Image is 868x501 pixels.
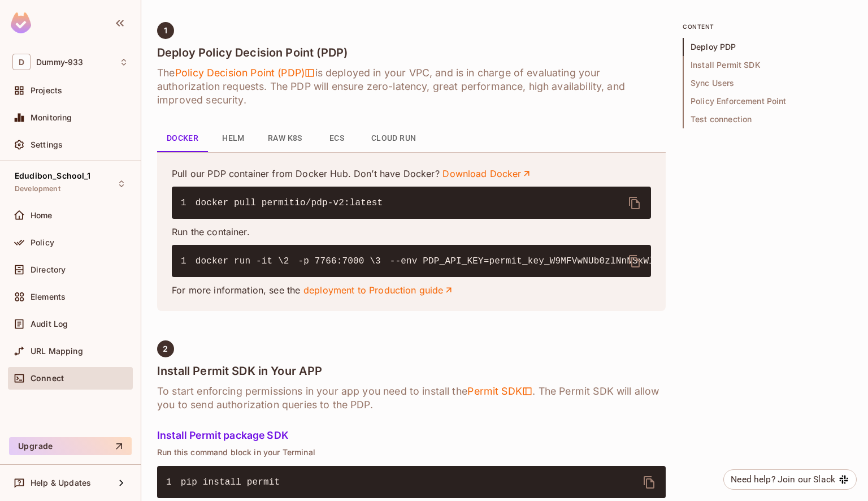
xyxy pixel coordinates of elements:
[31,319,68,329] span: Audit Log
[284,254,298,268] span: 2
[172,167,651,180] p: Pull our PDP container from Docker Hub. Don’t have Docker?
[303,284,454,296] a: deployment to Production guide
[683,92,852,110] span: Policy Enforcement Point
[31,140,63,149] span: Settings
[157,46,666,59] h4: Deploy Policy Decision Point (PDP)
[181,196,196,210] span: 1
[196,198,383,208] span: docker pull permitio/pdp-v2:latest
[621,189,648,217] button: delete
[175,66,315,80] span: Policy Decision Point (PDP)
[181,254,196,268] span: 1
[172,284,651,296] p: For more information, see the
[683,22,852,31] p: content
[31,374,64,383] span: Connect
[157,364,666,378] h4: Install Permit SDK in Your APP
[157,385,666,412] h6: To start enforcing permissions in your app you need to install the . The Permit SDK will allow yo...
[12,54,31,70] span: D
[157,430,666,441] h5: Install Permit package SDK
[163,344,168,353] span: 2
[31,265,66,274] span: Directory
[683,110,852,128] span: Test connection
[166,476,181,489] span: 1
[196,256,284,266] span: docker run -it \
[375,254,390,268] span: 3
[731,473,835,486] div: Need help? Join our Slack
[31,211,53,220] span: Home
[362,125,426,152] button: Cloud Run
[467,385,533,398] span: Permit SDK
[31,113,72,122] span: Monitoring
[208,125,259,152] button: Helm
[31,292,66,301] span: Elements
[15,184,60,193] span: Development
[11,12,31,33] img: SReyMgAAAABJRU5ErkJggg==
[172,226,651,238] p: Run the container.
[621,248,648,275] button: delete
[157,66,666,107] h6: The is deployed in your VPC, and is in charge of evaluating your authorization requests. The PDP ...
[31,86,62,95] span: Projects
[636,469,663,496] button: delete
[683,74,852,92] span: Sync Users
[31,478,91,487] span: Help & Updates
[683,38,852,56] span: Deploy PDP
[15,171,91,180] span: Edudibon_School_1
[442,167,532,180] a: Download Docker
[31,347,83,356] span: URL Mapping
[9,437,132,455] button: Upgrade
[36,58,83,67] span: Workspace: Dummy-933
[259,125,311,152] button: Raw K8s
[164,26,167,35] span: 1
[181,477,280,487] span: pip install permit
[157,448,666,457] p: Run this command block in your Terminal
[683,56,852,74] span: Install Permit SDK
[311,125,362,152] button: ECS
[157,125,208,152] button: Docker
[31,238,54,247] span: Policy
